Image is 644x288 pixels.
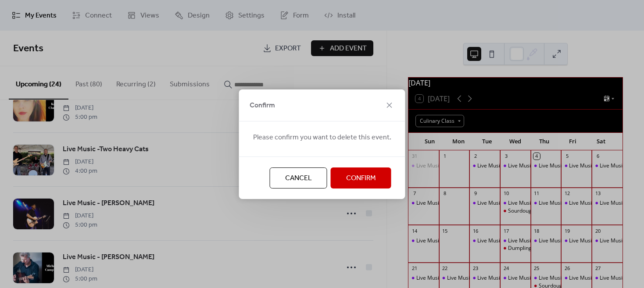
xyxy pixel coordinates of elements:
span: Cancel [285,173,312,184]
button: Confirm [331,167,391,188]
span: Please confirm you want to delete this event. [253,132,391,143]
span: Confirm [346,173,376,184]
span: Confirm [250,100,275,111]
button: Cancel [270,167,327,188]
